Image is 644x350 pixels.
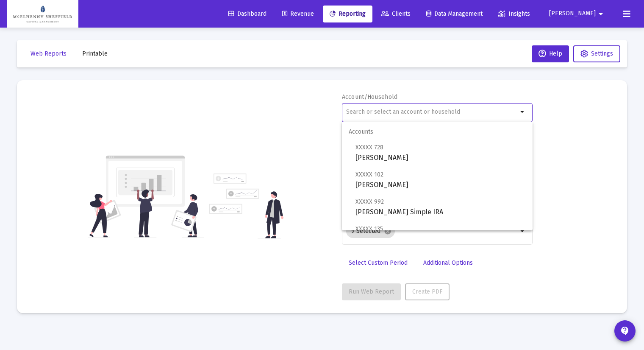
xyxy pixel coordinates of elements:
a: Revenue [275,6,321,22]
span: [PERSON_NAME] [355,169,526,190]
img: reporting [88,154,204,238]
span: [PERSON_NAME] Simple IRA [355,196,526,217]
input: Search or select an account or household [346,109,518,115]
a: Dashboard [222,6,273,22]
span: [PERSON_NAME] [549,10,596,17]
span: Clients [381,10,411,17]
a: Data Management [419,6,489,22]
mat-icon: arrow_drop_down [518,226,528,236]
span: XXXXX 992 [355,198,384,205]
span: Revenue [282,10,314,17]
span: Additional Options [423,259,473,266]
mat-chip: 9 Selected [346,224,395,238]
button: Create PDF [405,283,450,300]
span: Reporting [330,10,366,17]
button: [PERSON_NAME] [539,5,616,22]
mat-icon: arrow_drop_down [596,6,606,22]
button: Web Reports [24,45,73,62]
mat-icon: contact_support [620,326,630,336]
img: Dashboard [13,6,72,22]
span: Help [539,50,562,57]
mat-chip-list: Selection [346,223,518,240]
span: XXXXX 728 [355,144,383,151]
span: Data Management [426,10,483,17]
button: Printable [75,45,114,62]
span: Printable [82,50,108,57]
span: Insights [498,10,530,17]
mat-icon: cancel [384,227,391,235]
label: Account/Household [342,93,398,101]
span: Web Reports [31,50,67,57]
button: Run Web Report [342,283,401,300]
span: XXXXX 102 [355,171,383,178]
img: reporting-alt [209,174,283,238]
mat-icon: arrow_drop_down [518,107,528,117]
a: Clients [375,6,417,22]
a: Reporting [323,6,372,22]
button: Settings [573,45,620,62]
span: Run Web Report [349,288,394,295]
span: Dashboard [228,10,266,17]
span: Accounts [342,122,533,142]
span: Settings [591,50,613,57]
button: Help [532,45,569,62]
span: Create PDF [412,288,442,295]
span: Select Custom Period [349,259,408,266]
a: Insights [491,6,537,22]
span: [PERSON_NAME] [355,142,526,163]
span: XXXXX 135 [355,225,383,232]
span: [PERSON_NAME], [PERSON_NAME] [355,224,526,244]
